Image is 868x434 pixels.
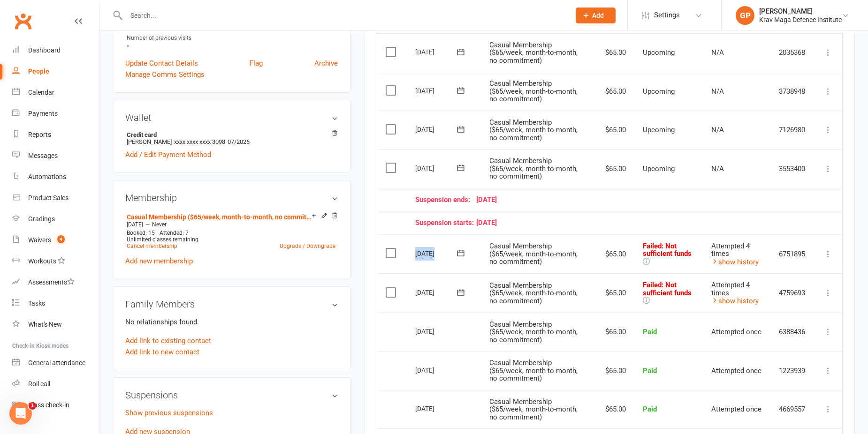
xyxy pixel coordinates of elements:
[12,61,99,82] a: People
[125,409,213,417] a: Show previous suspensions
[489,41,578,65] span: Casual Membership ($65/week, month-to-month, no commitment)
[12,40,99,61] a: Dashboard
[489,79,578,103] span: Casual Membership ($65/week, month-to-month, no commitment)
[125,335,211,346] a: Add link to existing contact
[770,351,814,390] td: 1223939
[415,196,476,204] span: Suspension ends:
[770,72,814,111] td: 3738948
[12,293,99,314] a: Tasks
[127,243,177,249] a: Cancel membership
[12,187,99,209] a: Product Sales
[12,251,99,272] a: Workouts
[594,351,634,390] td: $65.00
[29,402,36,410] span: 1
[28,401,69,409] div: Class check-in
[125,257,193,265] a: Add new membership
[711,328,761,336] span: Attempted once
[643,165,675,173] span: Upcoming
[11,9,35,33] a: Clubworx
[594,273,634,313] td: $65.00
[592,12,604,19] span: Add
[770,313,814,352] td: 6388436
[415,219,476,227] span: Suspension starts:
[415,324,458,338] div: [DATE]
[711,258,759,266] a: show history
[28,46,61,54] div: Dashboard
[643,367,657,375] span: Paid
[125,69,205,80] a: Manage Comms Settings
[28,152,58,159] div: Messages
[125,390,338,400] h3: Suspensions
[594,111,634,150] td: $65.00
[28,89,54,96] div: Calendar
[489,397,578,421] span: Casual Membership ($65/week, month-to-month, no commitment)
[12,103,99,124] a: Payments
[250,58,263,69] a: Flag
[415,363,458,377] div: [DATE]
[28,380,50,388] div: Roll call
[127,131,333,138] strong: Credit card
[711,242,750,258] span: Attempted 4 times
[28,67,49,75] div: People
[125,149,211,160] a: Add / Edit Payment Method
[127,42,338,50] strong: -
[415,285,458,299] div: [DATE]
[770,390,814,429] td: 4669557
[643,48,675,57] span: Upcoming
[770,234,814,274] td: 6751895
[654,5,680,26] span: Settings
[643,242,692,258] span: : Not sufficient funds
[643,126,675,134] span: Upcoming
[711,126,724,134] span: N/A
[125,130,338,147] li: [PERSON_NAME]
[12,374,99,395] a: Roll call
[127,236,198,243] span: Unlimited classes remaining
[127,213,312,221] a: Casual Membership ($65/week, month-to-month, no commitment)
[125,346,199,358] a: Add link to new contact
[770,273,814,313] td: 4759693
[711,281,750,297] span: Attempted 4 times
[594,33,634,72] td: $65.00
[12,145,99,166] a: Messages
[125,193,338,203] h3: Membership
[125,112,338,123] h3: Wallet
[711,165,724,173] span: N/A
[711,297,759,305] a: show history
[152,221,167,228] span: Never
[489,118,578,142] span: Casual Membership ($65/week, month-to-month, no commitment)
[228,138,250,145] span: 07/2026
[594,149,634,188] td: $65.00
[12,272,99,293] a: Assessments
[594,313,634,352] td: $65.00
[415,246,458,261] div: [DATE]
[736,6,754,25] div: GP
[711,405,761,413] span: Attempted once
[12,82,99,103] a: Calendar
[489,157,578,180] span: Casual Membership ($65/week, month-to-month, no commitment)
[28,278,75,286] div: Assessments
[770,149,814,188] td: 3553400
[759,15,842,24] div: Krav Maga Defence Institute
[415,45,458,59] div: [DATE]
[576,7,616,23] button: Add
[594,390,634,429] td: $65.00
[489,320,578,344] span: Casual Membership ($65/week, month-to-month, no commitment)
[125,299,338,309] h3: Family Members
[57,235,65,243] span: 4
[415,401,458,416] div: [DATE]
[594,234,634,274] td: $65.00
[28,110,58,117] div: Payments
[770,33,814,72] td: 2035368
[28,194,69,202] div: Product Sales
[174,138,225,145] span: xxxx xxxx xxxx 3098
[28,359,85,367] div: General attendance
[415,161,458,175] div: [DATE]
[770,111,814,150] td: 7126980
[12,124,99,145] a: Reports
[643,87,675,96] span: Upcoming
[12,166,99,187] a: Automations
[28,257,56,265] div: Workouts
[127,230,155,236] span: Booked: 15
[711,367,761,375] span: Attempted once
[280,243,335,249] a: Upgrade / Downgrade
